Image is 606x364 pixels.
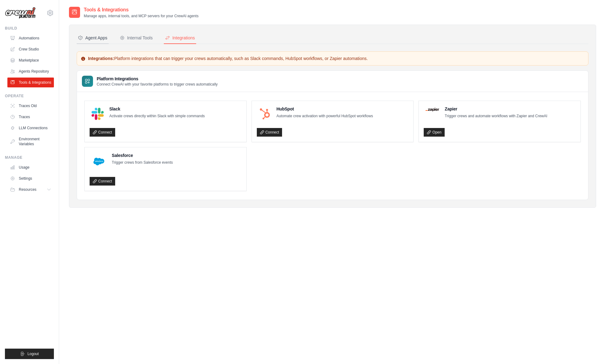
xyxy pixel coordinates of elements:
a: Traces [7,112,54,122]
p: Connect CrewAI with your favorite platforms to trigger crews automatically [97,82,218,87]
p: Platform integrations that can trigger your crews automatically, such as Slack commands, HubSpot ... [81,55,584,62]
img: HubSpot Logo [259,108,271,120]
a: Automations [7,33,54,43]
p: Manage apps, internal tools, and MCP servers for your CrewAI agents [84,14,199,18]
a: Settings [7,174,54,183]
a: Connect [90,177,115,186]
img: Zapier Logo [426,108,439,111]
span: Resources [19,187,36,192]
h4: HubSpot [277,106,373,112]
p: Automate crew activation with powerful HubSpot workflows [277,113,373,119]
a: Traces Old [7,101,54,111]
img: Salesforce Logo [91,154,106,169]
p: Trigger crews from Salesforce events [112,160,173,166]
img: Logo [5,7,36,19]
button: Logout [5,349,54,359]
div: Build [5,26,54,31]
a: Marketplace [7,55,54,65]
button: Resources [7,185,54,194]
a: Environment Variables [7,134,54,149]
h3: Platform Integrations [97,76,218,82]
img: Slack Logo [91,108,104,120]
a: LLM Connections [7,123,54,133]
div: Operate [5,94,54,98]
h4: Salesforce [112,152,173,158]
div: Internal Tools [120,35,153,41]
a: Open [424,128,444,137]
button: Integrations [164,32,196,44]
a: Connect [90,128,115,137]
h4: Zapier [445,106,547,112]
strong: Integrations: [88,56,114,61]
div: Manage [5,155,54,160]
a: Usage [7,162,54,172]
div: Integrations [165,35,195,41]
h4: Slack [109,106,205,112]
a: Connect [257,128,282,137]
a: Tools & Integrations [7,78,54,87]
p: Trigger crews and automate workflows with Zapier and CrewAI [445,113,547,119]
div: Agent Apps [78,35,107,41]
p: Activate crews directly within Slack with simple commands [109,113,205,119]
button: Internal Tools [119,32,154,44]
span: Logout [27,351,39,356]
h2: Tools & Integrations [84,6,199,14]
button: Agent Apps [77,32,109,44]
a: Agents Repository [7,66,54,76]
a: Crew Studio [7,44,54,54]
